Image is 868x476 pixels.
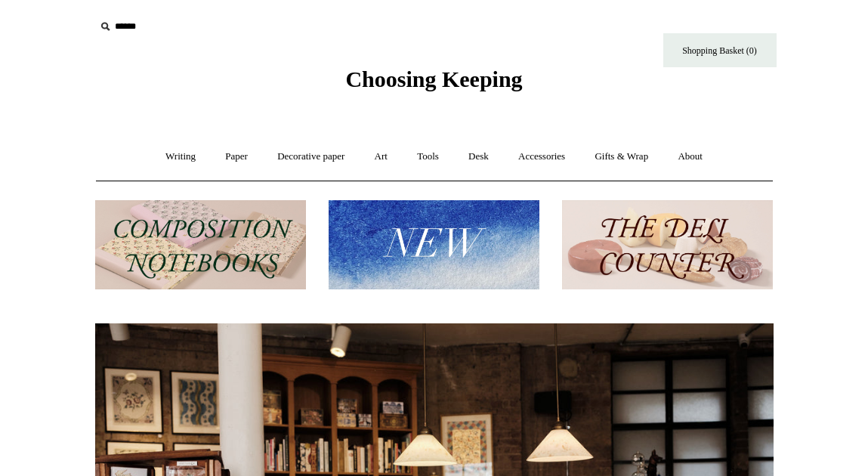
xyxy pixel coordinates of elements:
[329,200,539,290] img: New.jpg__PID:f73bdf93-380a-4a35-bcfe-7823039498e1
[581,137,662,177] a: Gifts & Wrap
[562,200,773,290] img: The Deli Counter
[403,137,453,177] a: Tools
[152,137,209,177] a: Writing
[345,66,522,91] span: Choosing Keeping
[455,137,502,177] a: Desk
[212,137,261,177] a: Paper
[664,137,716,177] a: About
[345,79,522,89] a: Choosing Keeping
[95,200,306,290] img: 202302 Composition ledgers.jpg__PID:69722ee6-fa44-49dd-a067-31375e5d54ec
[264,137,358,177] a: Decorative paper
[505,137,579,177] a: Accessories
[361,137,401,177] a: Art
[663,33,777,67] a: Shopping Basket (0)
